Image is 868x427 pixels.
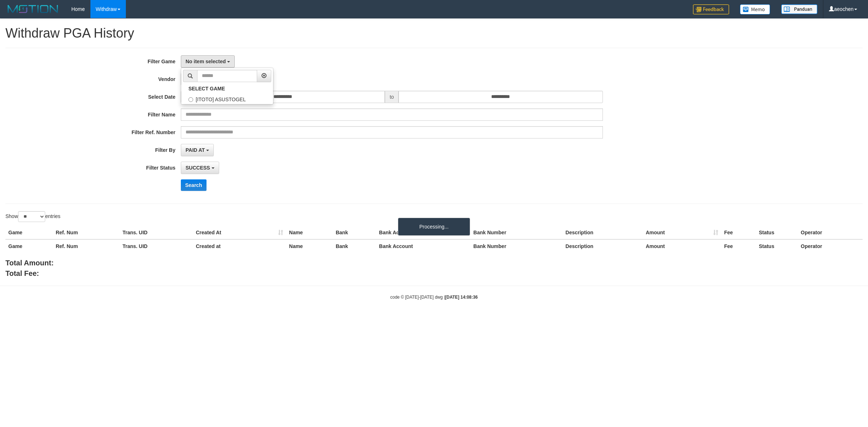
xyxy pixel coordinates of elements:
[756,239,798,253] th: Status
[286,226,333,239] th: Name
[756,226,798,239] th: Status
[5,269,39,277] b: Total Fee:
[376,239,471,253] th: Bank Account
[5,26,863,40] h1: Withdraw PGA History
[798,226,863,239] th: Operator
[398,218,470,236] div: Processing...
[181,179,207,191] button: Search
[5,4,60,14] img: MOTION_logo.png
[5,211,60,222] label: Show entries
[798,239,863,253] th: Operator
[5,239,53,253] th: Game
[181,162,219,174] button: SUCCESS
[53,226,120,239] th: Ref. Num
[471,239,563,253] th: Bank Number
[445,295,478,300] strong: [DATE] 14:08:36
[120,226,193,239] th: Trans. UID
[376,226,471,239] th: Bank Account
[181,93,273,104] label: [ITOTO] ASUSTOGEL
[5,259,54,267] b: Total Amount:
[188,97,193,102] input: [ITOTO] ASUSTOGEL
[563,239,643,253] th: Description
[193,226,286,239] th: Created At
[193,239,286,253] th: Created at
[186,59,226,64] span: No item selected
[643,239,721,253] th: Amount
[186,165,210,171] span: SUCCESS
[781,4,817,14] img: panduan.png
[5,226,53,239] th: Game
[643,226,721,239] th: Amount
[333,226,376,239] th: Bank
[181,144,214,156] button: PAID AT
[390,295,478,300] small: code © [DATE]-[DATE] dwg |
[385,91,399,103] span: to
[721,226,756,239] th: Fee
[181,55,235,68] button: No item selected
[286,239,333,253] th: Name
[471,226,563,239] th: Bank Number
[721,239,756,253] th: Fee
[740,4,770,14] img: Button%20Memo.svg
[188,86,225,91] b: SELECT GAME
[181,84,273,93] a: SELECT GAME
[563,226,643,239] th: Description
[18,211,45,222] select: Showentries
[53,239,120,253] th: Ref. Num
[120,239,193,253] th: Trans. UID
[333,239,376,253] th: Bank
[693,4,729,14] img: Feedback.jpg
[186,147,205,153] span: PAID AT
